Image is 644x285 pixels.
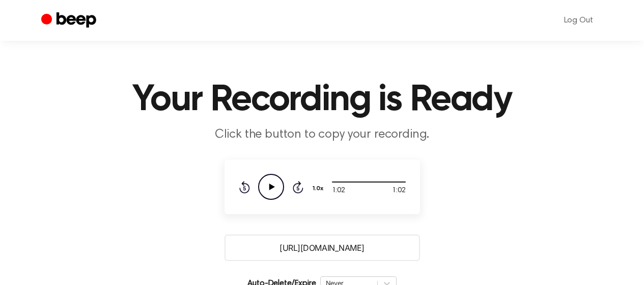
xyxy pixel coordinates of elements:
[554,8,603,33] a: Log Out
[312,180,327,197] button: 1.0x
[392,186,405,196] span: 1:02
[127,126,518,143] p: Click the button to copy your recording.
[62,82,583,118] h1: Your Recording is Ready
[332,186,345,196] span: 1:02
[41,11,99,31] a: Beep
